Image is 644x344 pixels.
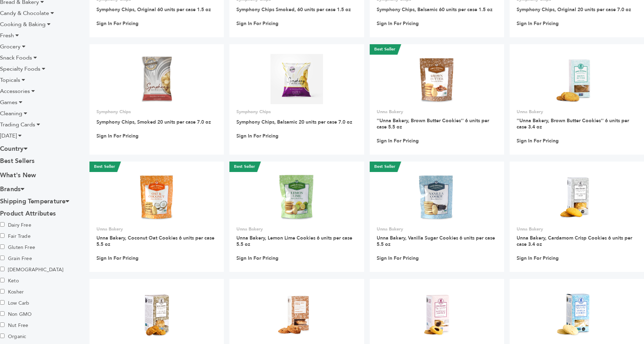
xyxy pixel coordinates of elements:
[96,235,214,248] a: Unna Bakery, Coconut Oat Cookies 6 units per case 5.5 oz
[272,171,322,222] img: Unna Bakery, Lemon Lime Cookies 6 units per case 5.5 oz
[96,133,139,139] a: Sign In For Pricing
[517,226,637,232] p: Unna Bakery
[132,289,182,339] img: Unna Bakery, Coconut Oat Cookies 6 units per case 3.4 oz
[517,255,559,261] a: Sign In For Pricing
[377,117,489,130] a: ''Unna Bakery, Brown Butter Cookies'' 6 units per case 5.5 oz
[377,255,419,261] a: Sign In For Pricing
[377,138,419,144] a: Sign In For Pricing
[96,109,217,115] p: Symphony Chips
[236,235,352,248] a: Unna Bakery, Lemon Lime Cookies 6 units per case 5.5 oz
[517,6,631,13] a: Symphony Chips, Original 20 units per case 7.0 oz
[517,21,559,27] a: Sign In For Pricing
[377,226,497,232] p: Unna Bakery
[140,54,174,104] img: Symphony Chips, Smoked 20 units per case 7.0 oz
[272,289,322,339] img: Unna Bakery, Ginger Snaps Cookies 6 units per case 3.4 oz
[236,21,278,27] a: Sign In For Pricing
[377,21,419,27] a: Sign In For Pricing
[236,109,357,115] p: Symphony Chips
[236,6,351,13] a: Symphony Chips Smoked, 60 units per case 1.5 oz
[377,109,497,115] p: Unna Bakery
[132,171,182,222] img: Unna Bakery, Coconut Oat Cookies 6 units per case 5.5 oz
[236,133,278,139] a: Sign In For Pricing
[517,138,559,144] a: Sign In For Pricing
[96,255,139,261] a: Sign In For Pricing
[411,54,462,104] img: ''Unna Bakery, Brown Butter Cookies'' 6 units per case 5.5 oz
[270,54,323,104] img: Symphony Chips, Balsamic 20 units per case 7.0 oz
[96,226,217,232] p: Unna Bakery
[552,171,602,222] img: Unna Bakery, Cardamom Crisp Cookies 6 units per case 3.4 oz
[517,109,637,115] p: Unna Bakery
[96,21,139,27] a: Sign In For Pricing
[377,6,493,13] a: Symphony Chips, Balsamic 60 units per case 1.5 oz
[552,289,602,339] img: Unna Bakery, Vanilla Sugar Cookie 6 units per case 3.4 oz
[552,54,602,104] img: ''Unna Bakery, Brown Butter Cookies'' 6 units per case 3.4 oz
[517,235,632,248] a: Unna Bakery, Cardamom Crisp Cookies 6 units per case 3.4 oz
[236,226,357,232] p: Unna Bakery
[236,255,278,261] a: Sign In For Pricing
[96,119,211,125] a: Symphony Chips, Smoked 20 units per case 7.0 oz
[411,171,462,222] img: Unna Bakery, Vanilla Sugar Cookies 6 units per case 5.5 oz
[236,119,352,125] a: Symphony Chips, Balsamic 20 units per case 7.0 oz
[96,6,211,13] a: Symphony Chips, Original 60 units per case 1.5 oz
[411,289,462,339] img: Unna Bakery, Raspberry Jam Drop Cookies 6 units per case 3.4 oz
[377,235,495,248] a: Unna Bakery, Vanilla Sugar Cookies 6 units per case 5.5 oz
[517,117,629,130] a: ''Unna Bakery, Brown Butter Cookies'' 6 units per case 3.4 oz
